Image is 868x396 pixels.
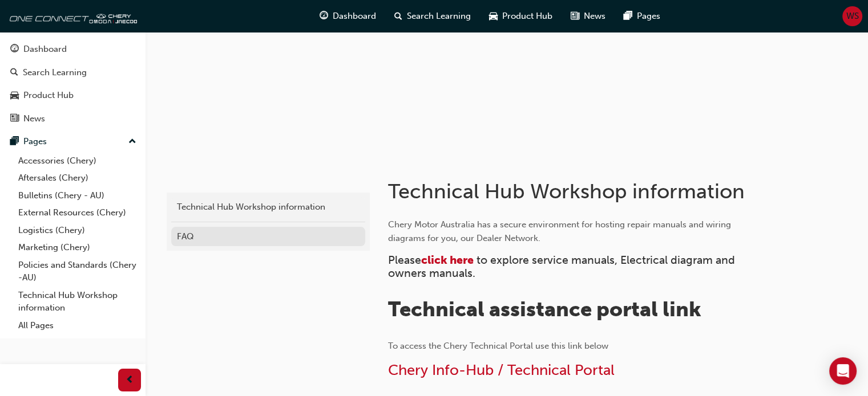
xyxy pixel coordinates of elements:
[388,341,608,351] span: To access the Chery Technical Portal use this link below
[14,239,141,256] a: Marketing (Chery)
[5,131,141,152] button: Pages
[128,134,136,149] span: up-icon
[23,43,67,56] div: Dashboard
[407,10,471,23] span: Search Learning
[5,39,141,60] a: Dashboard
[388,254,738,280] span: to explore service manuals, Electrical diagram and owners manuals.
[126,373,134,387] span: prev-icon
[388,361,615,379] a: Chery Info-Hub / Technical Portal
[6,5,137,27] img: oneconnect
[10,91,19,101] span: car-icon
[637,10,660,23] span: Pages
[14,222,141,239] a: Logistics (Chery)
[571,9,579,23] span: news-icon
[14,256,141,287] a: Policies and Standards (Chery -AU)
[177,230,360,243] div: FAQ
[584,10,605,23] span: News
[388,297,701,321] span: Technical assistance portal link
[846,10,859,23] span: WS
[171,227,365,247] a: FAQ
[310,5,385,28] a: guage-iconDashboard
[615,5,669,28] a: pages-iconPages
[829,357,857,385] div: Open Intercom Messenger
[394,9,402,23] span: search-icon
[10,114,19,124] span: news-icon
[23,66,87,79] div: Search Learning
[5,36,141,131] button: DashboardSearch LearningProduct HubNews
[171,197,365,217] a: Technical Hub Workshop information
[385,5,480,28] a: search-iconSearch Learning
[14,187,141,205] a: Bulletins (Chery - AU)
[23,112,45,125] div: News
[14,204,141,222] a: External Resources (Chery)
[388,254,421,267] span: Please
[177,201,360,214] div: Technical Hub Workshop information
[562,5,615,28] a: news-iconNews
[421,254,474,267] a: click here
[502,10,552,23] span: Product Hub
[10,137,19,147] span: pages-icon
[5,85,141,106] a: Product Hub
[489,9,498,23] span: car-icon
[14,287,141,317] a: Technical Hub Workshop information
[320,9,328,23] span: guage-icon
[10,44,19,55] span: guage-icon
[10,68,18,78] span: search-icon
[23,135,47,148] div: Pages
[5,108,141,129] a: News
[5,62,141,83] a: Search Learning
[14,169,141,187] a: Aftersales (Chery)
[14,152,141,170] a: Accessories (Chery)
[624,9,632,23] span: pages-icon
[388,219,733,243] span: Chery Motor Australia has a secure environment for hosting repair manuals and wiring diagrams for...
[333,10,376,23] span: Dashboard
[842,6,862,26] button: WS
[480,5,562,28] a: car-iconProduct Hub
[388,179,762,204] h1: Technical Hub Workshop information
[14,317,141,334] a: All Pages
[23,89,74,102] div: Product Hub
